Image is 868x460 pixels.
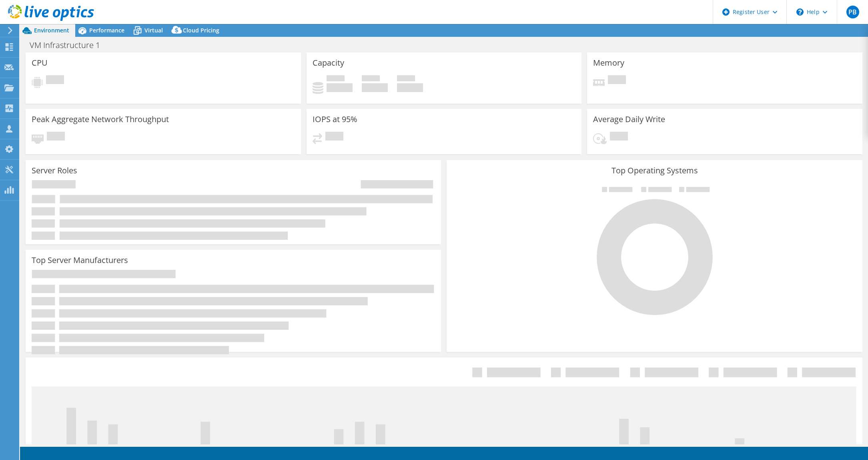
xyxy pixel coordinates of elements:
h4: 0 GiB [327,83,353,92]
h3: Top Operating Systems [453,166,856,175]
span: Pending [46,75,64,86]
span: Used [327,75,345,83]
h3: Memory [593,58,624,67]
span: Pending [47,132,65,143]
svg: \n [796,8,804,16]
h3: Capacity [313,58,344,67]
h3: Server Roles [32,166,77,175]
h3: Peak Aggregate Network Throughput [32,115,169,124]
span: Virtual [144,26,163,34]
h4: 0 GiB [362,83,388,92]
span: Cloud Pricing [183,26,219,34]
h3: Top Server Manufacturers [32,256,128,265]
h4: 0 GiB [397,83,423,92]
span: Total [397,75,415,83]
span: Pending [608,75,626,86]
span: Free [362,75,380,83]
span: Performance [89,26,124,34]
h3: IOPS at 95% [313,115,357,124]
h3: Average Daily Write [593,115,665,124]
span: Pending [610,132,628,143]
h1: VM Infrastructure 1 [26,41,112,50]
h3: CPU [32,58,48,67]
span: Pending [325,132,343,143]
span: Environment [34,26,69,34]
span: PB [846,6,859,18]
